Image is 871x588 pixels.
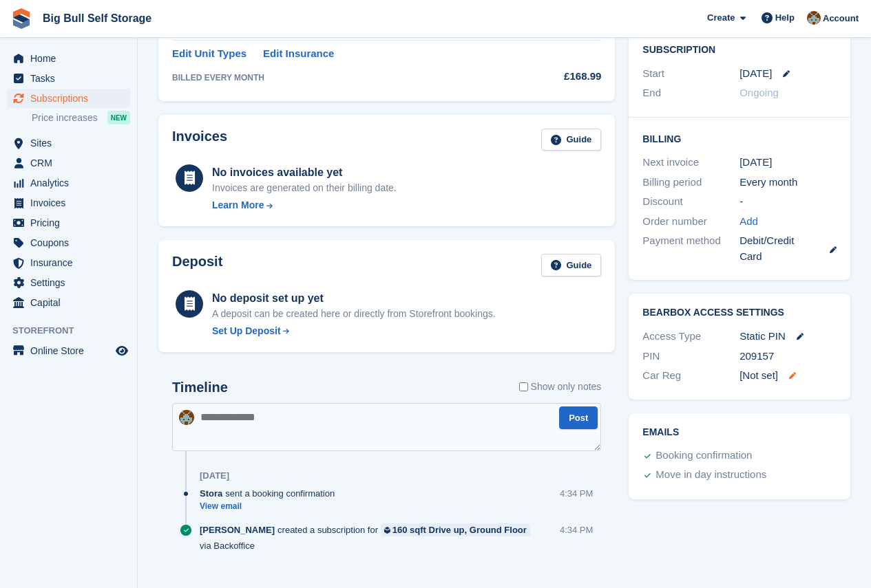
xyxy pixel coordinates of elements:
a: Price increases NEW [32,110,130,125]
div: Invoices are generated on their billing date. [212,181,397,195]
span: Home [30,49,113,68]
a: menu [7,133,130,153]
a: Edit Unit Types [172,46,246,62]
a: Guide [541,129,602,151]
span: CRM [30,153,113,173]
a: View email [200,501,342,512]
span: Coupons [30,233,113,252]
div: Every month [739,175,837,190]
div: sent a booking confirmation [200,487,342,500]
h2: Emails [642,427,837,438]
div: PIN [642,349,739,364]
a: menu [7,341,130,360]
span: Settings [30,273,113,292]
a: menu [7,173,130,193]
a: menu [7,273,130,292]
img: Mike Llewellen Palmer [179,410,194,425]
div: Static PIN [739,329,837,345]
a: menu [7,293,130,312]
span: Subscriptions [30,89,113,108]
h2: Deposit [172,254,222,276]
img: stora-icon-8386f47178a22dfd0bd8f6a31ec36ba5ce8667c1dd55bd0f319d3a0aa187defe.svg [11,8,32,29]
div: No invoices available yet [212,164,397,181]
a: menu [7,213,130,232]
span: Analytics [30,173,113,193]
div: 4:34 PM [560,523,593,536]
div: NEW [107,111,130,124]
label: Show only notes [519,380,602,394]
a: menu [7,253,130,272]
div: Next invoice [642,155,739,171]
input: Show only notes [519,380,528,394]
span: Insurance [30,253,113,272]
h2: Billing [642,131,837,145]
div: Booking confirmation [655,448,752,464]
time: 2025-08-27 00:00:00 UTC [739,66,772,82]
div: created a subscription for via Backoffice [200,523,560,552]
span: Sites [30,133,113,153]
span: Tasks [30,69,113,88]
div: - [739,194,837,210]
a: menu [7,153,130,173]
div: Billing period [642,175,739,190]
div: 209157 [739,349,837,364]
div: Payment method [642,233,739,264]
a: menu [7,193,130,213]
a: Big Bull Self Storage [37,7,157,30]
div: [DATE] [200,470,229,481]
span: Create [707,11,735,25]
div: Learn More [212,198,264,213]
div: 160 sqft Drive up, Ground Floor [392,523,527,536]
div: [DATE] [739,155,837,171]
a: menu [7,69,130,88]
span: Price increases [32,111,98,124]
a: menu [7,233,130,252]
img: Mike Llewellen Palmer [807,11,821,25]
div: No deposit set up yet [212,290,496,307]
a: Preview store [114,342,130,359]
div: [Not set] [739,368,837,384]
div: Access Type [642,329,739,345]
span: [PERSON_NAME] [200,523,275,536]
a: Edit Insurance [263,46,334,62]
h2: Subscription [642,42,837,56]
a: 160 sqft Drive up, Ground Floor [381,523,530,536]
div: £168.99 [525,69,601,85]
button: Post [559,406,598,429]
div: Discount [642,194,739,210]
a: Set Up Deposit [212,324,496,338]
div: 4:34 PM [560,487,593,500]
div: Move in day instructions [655,467,766,483]
a: Add [739,214,758,230]
h2: BearBox Access Settings [642,307,837,318]
span: Account [823,12,859,25]
a: Guide [541,254,602,276]
span: Stora [200,487,222,500]
span: Pricing [30,213,113,232]
div: Order number [642,214,739,230]
a: menu [7,49,130,68]
span: Ongoing [739,87,779,98]
span: Capital [30,293,113,312]
div: BILLED EVERY MONTH [172,72,525,84]
p: A deposit can be created here or directly from Storefront bookings. [212,307,496,321]
div: Debit/Credit Card [739,233,837,264]
a: Learn More [212,198,397,213]
span: Invoices [30,193,113,213]
h2: Timeline [172,380,228,395]
span: Help [775,11,795,25]
div: Set Up Deposit [212,324,281,338]
span: Online Store [30,341,113,360]
div: Start [642,66,739,82]
h2: Invoices [172,129,227,151]
div: End [642,85,739,101]
div: Car Reg [642,368,739,384]
a: menu [7,89,130,108]
span: Storefront [12,324,137,338]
